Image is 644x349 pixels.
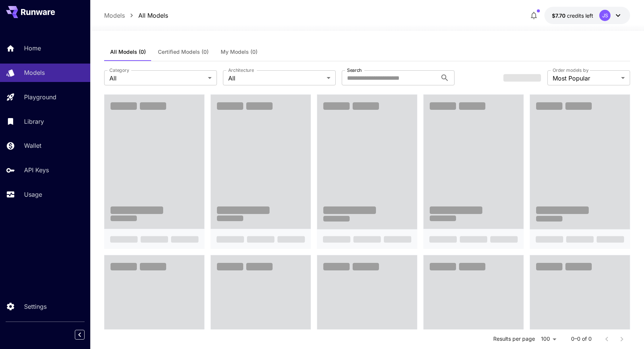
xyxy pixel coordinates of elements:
[599,10,611,21] div: JS
[228,67,254,73] label: Architecture
[24,141,41,150] p: Wallet
[24,190,42,199] p: Usage
[24,93,56,102] p: Playground
[567,12,593,19] span: credits left
[606,313,644,349] iframe: Chat Widget
[24,302,47,311] p: Settings
[24,44,41,53] p: Home
[80,328,90,341] div: Collapse sidebar
[552,12,567,19] span: $7.70
[493,335,535,343] p: Results per page
[24,68,45,77] p: Models
[571,335,592,343] p: 0–0 of 0
[221,49,258,55] span: My Models (0)
[538,334,559,344] div: 100
[110,49,146,55] span: All Models (0)
[158,49,209,55] span: Certified Models (0)
[24,165,49,174] p: API Keys
[544,7,630,24] button: $7.70062JS
[109,67,129,73] label: Category
[75,330,85,340] button: Collapse sidebar
[104,11,168,20] nav: breadcrumb
[553,74,618,83] span: Most Popular
[109,74,205,83] span: All
[228,74,324,83] span: All
[553,67,588,73] label: Order models by
[104,11,125,20] a: Models
[24,117,44,126] p: Library
[347,67,362,73] label: Search
[552,12,593,20] div: $7.70062
[138,11,168,20] a: All Models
